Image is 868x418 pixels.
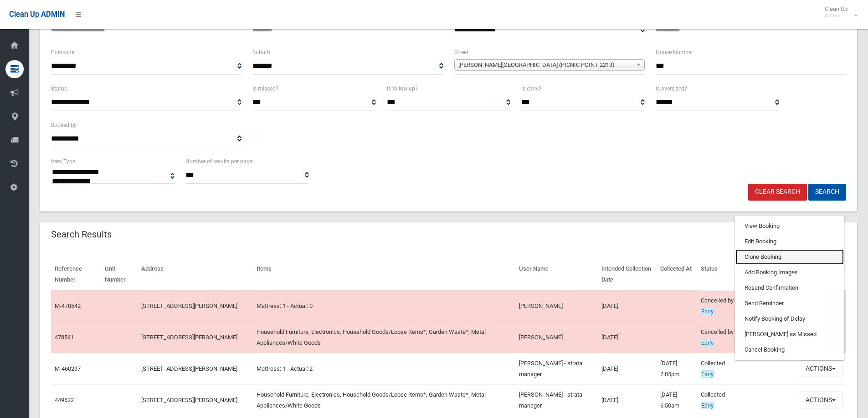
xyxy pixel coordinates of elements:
[697,290,795,322] td: Cancelled by admin before cutoff
[697,353,795,384] td: Collected
[387,84,418,94] label: Is follow up?
[55,302,81,309] a: M-478542
[735,280,844,296] a: Resend Confirmation
[40,226,123,243] header: Search Results
[101,259,138,290] th: Unit Number
[820,5,857,19] span: Clean Up
[598,353,656,384] td: [DATE]
[735,296,844,311] a: Send Reminder
[252,47,270,57] label: Suburb
[253,290,515,322] td: Mattress: 1 - Actual: 0
[185,156,252,166] label: Number of results per page
[253,384,515,416] td: Household Furniture, Electronics, Household Goods/Loose Items*, Garden Waste*, Metal Appliances/W...
[521,84,541,94] label: Is early?
[697,322,795,353] td: Cancelled by admin before cutoff
[9,10,65,19] span: Clean Up ADMIN
[598,259,656,290] th: Intended Collection Date
[55,365,81,372] a: M-460297
[657,384,697,416] td: [DATE] 6:50am
[656,47,693,57] label: House Number
[657,259,697,290] th: Collected At
[656,84,687,94] label: Is oversized?
[697,259,795,290] th: Status
[51,47,74,57] label: Postcode
[701,339,714,347] span: Early
[701,370,714,378] span: Early
[808,184,846,201] button: Search
[748,184,807,201] a: Clear Search
[141,302,237,309] a: [STREET_ADDRESS][PERSON_NAME]
[141,365,237,372] a: [STREET_ADDRESS][PERSON_NAME]
[515,259,598,290] th: User Name
[598,384,656,416] td: [DATE]
[799,392,842,408] button: Actions
[51,120,77,130] label: Booked By
[735,327,844,342] a: [PERSON_NAME] as Missed
[51,156,75,166] label: Item Type
[51,259,101,290] th: Reference Number
[253,322,515,353] td: Household Furniture, Electronics, Household Goods/Loose Items*, Garden Waste*, Metal Appliances/W...
[51,84,67,94] label: Status
[598,322,656,353] td: [DATE]
[252,84,278,94] label: Is missed?
[141,397,237,403] a: [STREET_ADDRESS][PERSON_NAME]
[55,334,74,341] a: 478541
[454,47,468,57] label: Street
[598,290,656,322] td: [DATE]
[735,249,844,265] a: Clone Booking
[701,307,714,315] span: Early
[253,353,515,384] td: Mattress: 1 - Actual: 2
[515,384,598,416] td: [PERSON_NAME] - strata manager
[735,311,844,327] a: Notify Booking of Delay
[253,259,515,290] th: Items
[138,259,253,290] th: Address
[735,218,844,234] a: View Booking
[515,290,598,322] td: [PERSON_NAME]
[825,12,847,19] small: Admin
[735,342,844,358] a: Cancel Booking
[799,360,842,377] button: Actions
[141,334,237,341] a: [STREET_ADDRESS][PERSON_NAME]
[735,234,844,249] a: Edit Booking
[55,397,74,403] a: 449622
[735,265,844,280] a: Add Booking Images
[458,60,632,71] span: [PERSON_NAME][GEOGRAPHIC_DATA] (PICNIC POINT 2213)
[515,322,598,353] td: [PERSON_NAME]
[701,402,714,409] span: Early
[515,353,598,384] td: [PERSON_NAME] - strata manager
[657,353,697,384] td: [DATE] 2:05pm
[697,384,795,416] td: Collected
